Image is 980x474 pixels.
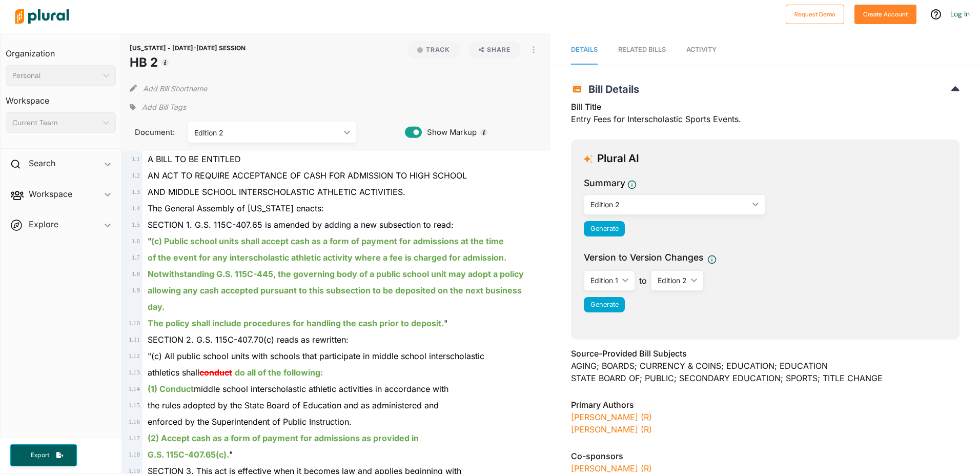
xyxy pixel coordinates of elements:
span: "(c) All public school units with schools that participate in middle school interscholastic [148,351,484,361]
span: to [635,274,651,287]
div: Personal [12,70,99,81]
h2: Search [29,157,55,169]
button: Track [407,41,460,58]
span: Generate [590,301,619,308]
span: 1 . 13 [128,369,139,376]
span: AN ACT TO REQUIRE ACCEPTANCE OF CASH FOR ADMISSION TO HIGH SCHOOL [148,170,467,181]
a: [PERSON_NAME] (R) [571,424,652,434]
ins: allowing any cash accepted pursuant to this subsection to be deposited on the next business day. [148,285,522,312]
div: STATE BOARD OF; PUBLIC; SECONDARY EDUCATION; SPORTS; TITLE CHANGE [571,372,959,384]
a: Details [571,35,598,65]
ins: (1) Conduct [148,384,194,394]
div: Tooltip anchor [160,58,170,67]
ins: (c) Public school units shall accept cash as a form of payment for admissions at the time [151,236,504,246]
button: Create Account [854,5,916,24]
a: Create Account [854,8,916,19]
a: [PERSON_NAME] (R) [571,412,652,422]
span: athletics shall [148,367,323,378]
button: Add Bill Shortname [143,80,207,96]
span: 1 . 2 [132,172,140,179]
span: 1 . 3 [132,188,140,195]
a: RELATED BILLS [618,35,666,65]
span: " [148,449,233,460]
span: Activity [686,46,717,53]
span: Generate [590,225,619,232]
div: Edition 1 [590,275,618,286]
span: 1 . 18 [128,451,139,458]
span: 1 . 10 [128,320,139,327]
div: Edition 2 [658,275,687,286]
span: " [148,318,447,328]
span: 1 . 4 [132,205,140,212]
div: Edition 2 [194,127,340,138]
div: RELATED BILLS [618,45,666,54]
span: The General Assembly of [US_STATE] enacts: [148,203,324,213]
span: enforced by the Superintendent of Public Instruction. [148,417,352,427]
span: Details [571,46,598,53]
span: 1 . 7 [132,254,140,261]
ins: Notwithstanding G.S. 115C-445, the governing body of a public school unit may adopt a policy [148,269,524,279]
h3: Workspace [6,86,116,108]
span: 1 . 5 [132,221,140,228]
button: Generate [584,221,625,236]
span: 1 . 15 [128,402,139,409]
span: 1 . 6 [132,238,140,245]
div: Current Team [12,117,99,128]
a: Activity [686,35,717,65]
div: Edition 2 [590,199,748,210]
span: 1 . 9 [132,287,140,294]
span: middle school interscholastic athletic activities in accordance with [148,384,448,394]
h3: Organization [6,38,116,61]
span: 1 . 14 [128,385,139,392]
button: Request Demo [786,5,844,24]
button: Generate [584,297,625,312]
span: Export [24,451,56,460]
h3: Summary [584,176,625,190]
div: AGING; BOARDS; CURRENCY & COINS; EDUCATION; EDUCATION [571,360,959,372]
span: Add Bill Tags [142,102,186,112]
span: Show Markup [422,127,477,138]
span: Bill Details [583,83,639,95]
span: 1 . 1 [132,155,140,163]
button: Share [468,41,521,58]
ins: G.S. 115C-407.65(c). [148,449,229,460]
a: Log In [950,9,970,18]
span: [US_STATE] - [DATE]-[DATE] SESSION [130,44,246,52]
a: Request Demo [786,8,844,19]
h3: Plural AI [597,152,639,165]
a: [PERSON_NAME] (R) [571,463,652,473]
ins: The policy shall include procedures for handling the cash prior to deposit. [148,318,444,328]
button: Export [10,444,77,466]
span: Document: [130,127,176,138]
span: 1 . 12 [128,352,139,360]
span: SECTION 1. G.S. 115C-407.65 is amended by adding a new subsection to read: [148,220,454,230]
h3: Co-sponsors [571,450,959,462]
span: 1 . 16 [128,418,139,425]
ins: (2) Accept cash as a form of payment for admissions as provided in [148,433,419,443]
h3: Bill Title [571,101,959,113]
span: 1 . 17 [128,434,139,442]
h1: HB 2 [130,53,246,72]
div: Tooltip anchor [479,128,488,137]
span: 1 . 8 [132,270,140,278]
ins: of the event for any interscholastic athletic activity where a fee is charged for admission. [148,252,506,263]
del: conduct [199,367,232,378]
span: A BILL TO BE ENTITLED [148,154,241,164]
h3: Source-Provided Bill Subjects [571,347,959,360]
div: Entry Fees for Interscholastic Sports Events. [571,101,959,131]
h3: Primary Authors [571,399,959,411]
span: SECTION 2. G.S. 115C-407.70(c) reads as rewritten: [148,334,349,345]
span: AND MIDDLE SCHOOL INTERSCHOLASTIC ATHLETIC ACTIVITIES. [148,187,405,197]
span: the rules adopted by the State Board of Education and as administered and [148,400,439,410]
ins: do all of the following: [235,367,323,378]
span: " [148,236,504,246]
span: Version to Version Changes [584,251,703,264]
button: Share [464,41,525,58]
div: Add tags [130,100,186,115]
span: 1 . 11 [129,336,140,343]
